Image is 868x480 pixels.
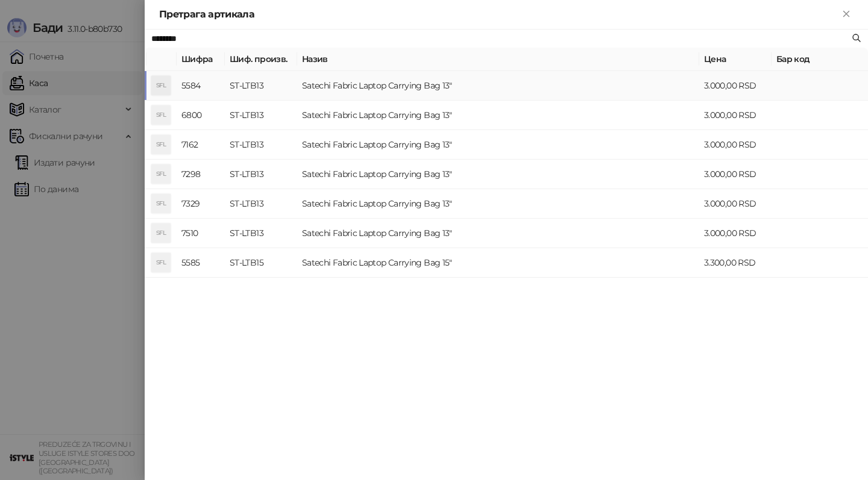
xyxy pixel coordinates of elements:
td: 3.300,00 RSD [699,248,772,278]
th: Шиф. произв. [225,48,297,71]
td: Satechi Fabric Laptop Carrying Bag 13" [297,160,699,189]
td: Satechi Fabric Laptop Carrying Bag 13" [297,189,699,219]
th: Цена [699,48,772,71]
td: ST-LTB13 [225,101,297,130]
div: SFL [151,223,171,243]
td: 3.000,00 RSD [699,219,772,248]
td: ST-LTB13 [225,71,297,101]
td: Satechi Fabric Laptop Carrying Bag 13" [297,101,699,130]
td: 3.000,00 RSD [699,189,772,219]
td: 5585 [177,248,225,278]
td: Satechi Fabric Laptop Carrying Bag 15" [297,248,699,278]
div: SFL [151,135,171,154]
td: ST-LTB15 [225,248,297,278]
td: 7329 [177,189,225,219]
td: Satechi Fabric Laptop Carrying Bag 13" [297,71,699,101]
td: 3.000,00 RSD [699,101,772,130]
div: SFL [151,164,171,184]
th: Назив [297,48,699,71]
td: 3.000,00 RSD [699,160,772,189]
div: SFL [151,253,171,272]
td: ST-LTB13 [225,219,297,248]
td: Satechi Fabric Laptop Carrying Bag 13" [297,130,699,160]
div: SFL [151,105,171,125]
td: ST-LTB13 [225,130,297,160]
th: Бар код [772,48,868,71]
div: Претрага артикала [159,7,839,22]
td: 5584 [177,71,225,101]
button: Close [839,7,854,22]
td: 7298 [177,160,225,189]
th: Шифра [177,48,225,71]
div: SFL [151,76,171,95]
div: SFL [151,194,171,213]
td: 7510 [177,219,225,248]
td: 3.000,00 RSD [699,130,772,160]
td: 3.000,00 RSD [699,71,772,101]
td: ST-LTB13 [225,160,297,189]
td: Satechi Fabric Laptop Carrying Bag 13" [297,219,699,248]
td: 7162 [177,130,225,160]
td: 6800 [177,101,225,130]
td: ST-LTB13 [225,189,297,219]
